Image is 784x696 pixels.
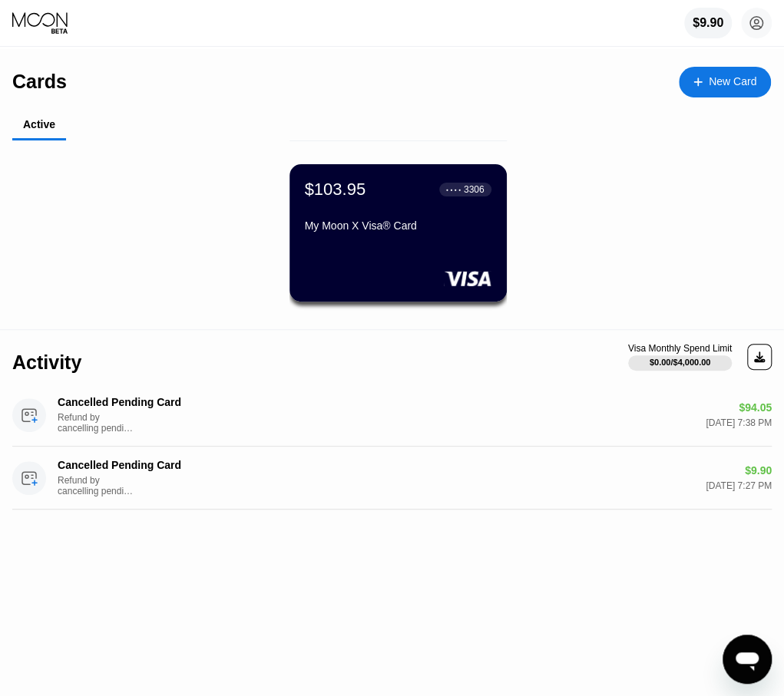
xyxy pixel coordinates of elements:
div: 3306 [464,184,485,195]
div: $9.90 [693,16,723,30]
div: [DATE] 7:38 PM [706,417,772,428]
div: Cancelled Pending Card [58,396,211,408]
div: Cards [12,71,67,93]
iframe: Button to launch messaging window [723,635,772,684]
div: $103.95 [305,180,366,200]
div: Visa Monthly Spend Limit$0.00/$4,000.00 [628,343,732,371]
div: $0.00 / $4,000.00 [650,358,711,367]
div: Visa Monthly Spend Limit [628,343,732,354]
div: $9.90 [684,8,732,38]
div: Cancelled Pending Card [58,459,211,471]
div: Active [23,118,55,130]
div: ● ● ● ● [446,187,461,192]
div: [DATE] 7:27 PM [706,480,772,491]
div: $94.05 [739,401,772,414]
div: Cancelled Pending CardRefund by cancelling pending card$94.05[DATE] 7:38 PM [12,384,772,447]
div: Cancelled Pending CardRefund by cancelling pending card$9.90[DATE] 7:27 PM [12,447,772,510]
div: Refund by cancelling pending card [58,412,134,434]
div: $9.90 [745,464,772,477]
div: Activity [12,351,81,374]
div: New Card [709,75,756,88]
div: My Moon X Visa® Card [305,219,491,232]
div: New Card [679,67,771,97]
div: Refund by cancelling pending card [58,475,134,496]
div: $103.95● ● ● ●3306My Moon X Visa® Card [289,164,507,302]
